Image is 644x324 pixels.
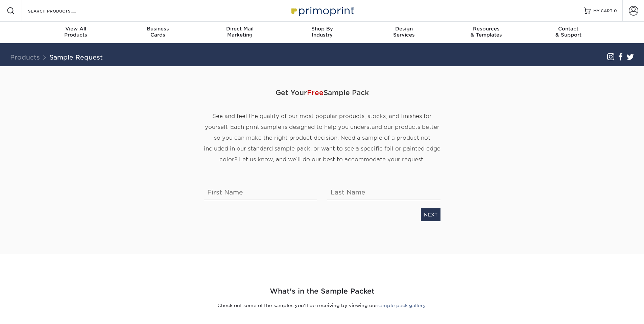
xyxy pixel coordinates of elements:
[117,22,199,43] a: BusinessCards
[117,26,199,32] span: Business
[204,83,440,103] span: Get Your Sample Pack
[527,26,610,38] div: & Support
[199,26,281,38] div: Marketing
[35,26,117,38] div: Products
[27,7,93,15] input: SEARCH PRODUCTS.....
[307,89,324,97] span: Free
[363,26,445,38] div: Services
[199,26,281,32] span: Direct Mail
[117,26,199,38] div: Cards
[363,26,445,32] span: Design
[421,208,440,221] a: NEXT
[614,8,617,13] span: 0
[199,22,281,43] a: Direct MailMarketing
[593,8,613,14] span: MY CART
[288,3,356,18] img: Primoprint
[445,22,527,43] a: Resources& Templates
[377,303,426,308] a: sample pack gallery
[527,26,610,32] span: Contact
[124,302,520,309] p: Check out some of the samples you’ll be receiving by viewing our .
[445,26,527,32] span: Resources
[49,53,103,61] a: Sample Request
[281,26,363,32] span: Shop By
[204,113,440,163] span: See and feel the quality of our most popular products, stocks, and finishes for yourself. Each pr...
[281,26,363,38] div: Industry
[363,22,445,43] a: DesignServices
[10,53,40,61] a: Products
[35,22,117,43] a: View AllProducts
[124,286,520,297] h2: What's in the Sample Packet
[527,22,610,43] a: Contact& Support
[281,22,363,43] a: Shop ByIndustry
[445,26,527,38] div: & Templates
[35,26,117,32] span: View All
